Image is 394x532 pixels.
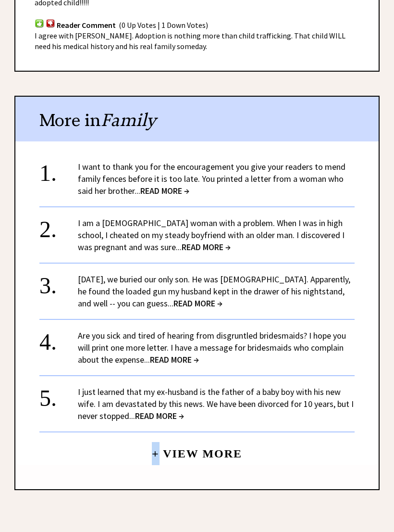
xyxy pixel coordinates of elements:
[78,330,346,366] a: Are you sick and tired of hearing from disgruntled bridesmaids? I hope you will print one more le...
[39,386,78,404] div: 5.
[140,186,189,197] span: READ MORE →
[46,19,55,28] img: votdown.png
[135,411,184,422] span: READ MORE →
[182,242,231,253] span: READ MORE →
[39,161,78,179] div: 1.
[150,355,199,366] span: READ MORE →
[78,387,354,422] a: I just learned that my ex-husband is the father of a baby boy with his new wife. I am devastated ...
[15,97,379,142] div: More in
[57,21,116,30] span: Reader Comment
[78,218,345,253] a: I am a [DEMOGRAPHIC_DATA] woman with a problem. When I was in high school, I cheated on my steady...
[35,19,44,28] img: votup.png
[39,274,78,291] div: 3.
[78,274,350,309] a: [DATE], we buried our only son. He was [DEMOGRAPHIC_DATA]. Apparently, he found the loaded gun my...
[101,110,156,131] span: Family
[39,330,78,348] div: 4.
[173,298,222,309] span: READ MORE →
[152,440,242,460] a: + View More
[119,21,208,30] span: (0 Up Votes | 1 Down Votes)
[39,217,78,235] div: 2.
[78,162,345,197] a: I want to thank you for the encouragement you give your readers to mend family fences before it i...
[35,31,345,51] span: I agree with [PERSON_NAME]. Adoption is nothing more than child trafficking. That child WILL need...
